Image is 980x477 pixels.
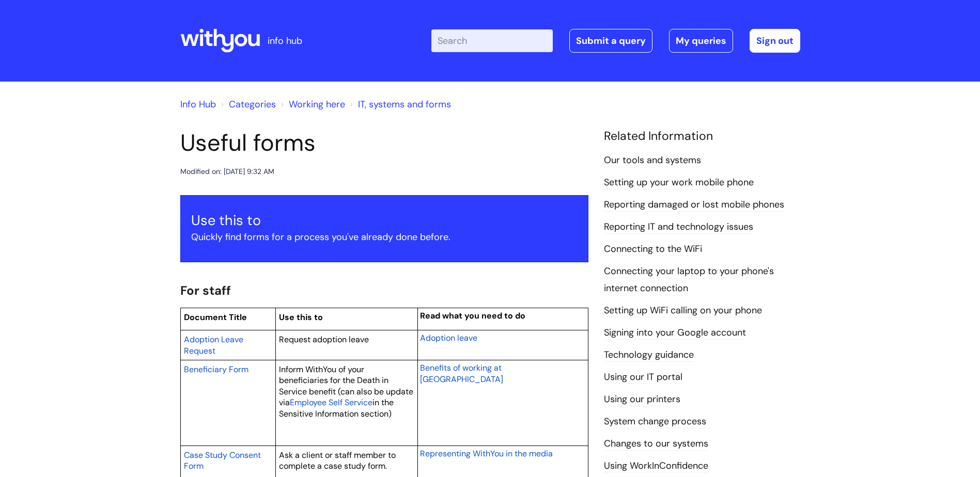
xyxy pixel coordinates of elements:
[420,361,503,385] a: Benefits of working at [GEOGRAPHIC_DATA]
[279,364,413,408] span: Inform WithYou of your beneficiaries for the Death in Service benefit (can also be update via
[420,362,503,385] span: Benefits of working at [GEOGRAPHIC_DATA]
[290,396,372,408] a: Employee Self Service
[420,447,553,459] a: Representing WithYou in the media
[604,326,746,340] a: Signing into your Google account
[569,29,652,53] a: Submit a query
[348,96,451,113] li: IT, systems and forms
[431,29,553,52] input: Search
[604,265,774,295] a: Connecting your laptop to your phone's internet connection
[289,98,345,110] a: Working here
[604,459,708,473] a: Using WorkInConfidence
[604,304,762,317] a: Setting up WiFi calling on your phone
[191,229,578,245] p: Quickly find forms for a process you've already done before.
[604,198,784,212] a: Reporting damaged or lost mobile phones
[604,243,702,256] a: Connecting to the WiFi
[604,129,800,144] h4: Related Information
[604,348,694,362] a: Technology guidance
[604,437,708,451] a: Changes to our systems
[358,98,451,110] a: IT, systems and forms
[180,98,216,110] a: Info Hub
[604,371,682,384] a: Using our IT portal
[180,282,231,298] span: For staff
[268,33,302,49] p: info hub
[184,363,248,375] a: Beneficiary Form
[279,334,369,345] span: Request adoption leave
[219,96,276,113] li: Solution home
[191,212,578,229] h3: Use this to
[279,397,394,419] span: in the Sensitive Information section)
[604,415,706,428] a: System change process
[229,98,276,110] a: Categories
[604,393,680,406] a: Using our printers
[420,331,477,344] a: Adoption leave
[420,332,477,343] span: Adoption leave
[180,165,274,178] div: Modified on: [DATE] 9:32 AM
[604,176,754,189] a: Setting up your work mobile phone
[604,154,701,167] a: Our tools and systems
[669,29,733,53] a: My queries
[180,129,588,157] h1: Useful forms
[184,364,248,375] span: Beneficiary Form
[750,29,800,53] a: Sign out
[420,310,525,321] span: Read what you need to do
[278,96,345,113] li: Working here
[184,450,261,472] span: Case Study Consent Form
[431,29,800,53] div: | -
[184,449,261,472] a: Case Study Consent Form
[184,334,243,356] span: Adoption Leave Request
[420,448,553,459] span: Representing WithYou in the media
[604,220,753,234] a: Reporting IT and technology issues
[290,397,372,408] span: Employee Self Service
[184,333,243,357] a: Adoption Leave Request
[279,450,396,472] span: Ask a client or staff member to complete a case study form.
[279,312,323,323] span: Use this to
[184,312,247,323] span: Document Title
